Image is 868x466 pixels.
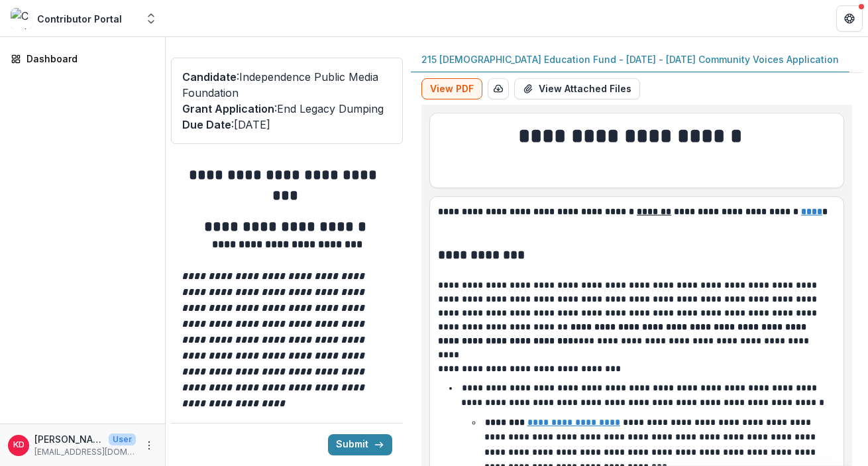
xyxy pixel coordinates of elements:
[34,446,136,458] p: [EMAIL_ADDRESS][DOMAIN_NAME]
[37,12,122,26] div: Contributor Portal
[421,52,839,66] p: 215 [DEMOGRAPHIC_DATA] Education Fund - [DATE] - [DATE] Community Voices Application
[109,434,136,445] p: User
[11,8,32,29] img: Contributor Portal
[27,52,149,66] div: Dashboard
[182,118,231,131] span: Due Date
[5,48,160,70] a: Dashboard
[13,441,25,449] div: Kim Dinh
[182,70,237,84] span: Candidate
[182,69,392,101] p: : Independence Public Media Foundation
[514,78,640,99] button: View Attached Files
[182,102,274,115] span: Grant Application
[142,5,160,32] button: Open entity switcher
[182,101,392,117] p: : End Legacy Dumping
[34,432,103,446] p: [PERSON_NAME]
[328,434,392,455] button: Submit
[421,78,482,99] button: View PDF
[141,437,157,453] button: More
[182,117,392,133] p: : [DATE]
[836,5,863,32] button: Get Help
